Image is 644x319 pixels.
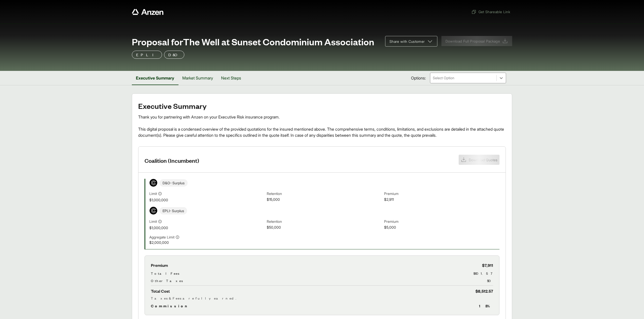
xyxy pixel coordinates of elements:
span: Limit [149,191,157,196]
span: Share with Customer [389,39,425,44]
span: 13 % [479,303,493,309]
button: Share with Customer [385,36,437,47]
button: Next Steps [217,71,245,85]
span: $7,911 [482,262,493,269]
span: Retention [267,191,382,197]
span: D&O - Surplus [159,179,188,187]
span: Retention [267,219,382,225]
a: Anzen website [132,9,164,15]
span: $2,911 [384,197,499,203]
span: Limit [149,219,157,224]
img: Coalition [150,179,157,187]
span: Total Cost [151,288,170,294]
span: Aggregate Limit [149,234,174,240]
span: Get Shareable Link [471,9,510,14]
p: EPLI [136,52,158,58]
span: $50,000 [267,225,382,230]
button: Executive Summary [132,71,178,85]
span: $2,000,000 [149,240,265,245]
p: D&O [168,52,180,58]
span: Premium [384,219,499,225]
span: $8,512.57 [475,288,493,294]
span: $1,000,000 [149,197,265,203]
span: Commission [151,303,189,309]
span: $601.57 [473,271,493,276]
span: Total Fees [151,271,179,276]
span: $0 [487,278,493,283]
h3: Coalition (Incumbent) [145,157,199,164]
button: Get Shareable Link [469,7,512,16]
span: $5,000 [384,225,499,230]
span: Download Full Proposal Package [445,38,500,44]
span: Other Taxes [151,278,183,283]
img: Coalition [150,207,157,214]
h2: Executive Summary [138,102,506,110]
span: Proposal for The Well at Sunset Condominium Association [132,36,374,47]
span: Premium [384,191,499,197]
span: Premium [151,262,168,269]
span: $1,000,000 [149,225,265,230]
button: Market Summary [178,71,217,85]
div: Taxes & Fees are fully earned. [151,295,493,301]
span: $15,000 [267,197,382,203]
span: Options: [411,75,426,81]
span: EPLI - Surplus [159,207,187,214]
div: Thank you for partnering with Anzen on your Executive Risk insurance program. This digital propos... [138,114,506,138]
